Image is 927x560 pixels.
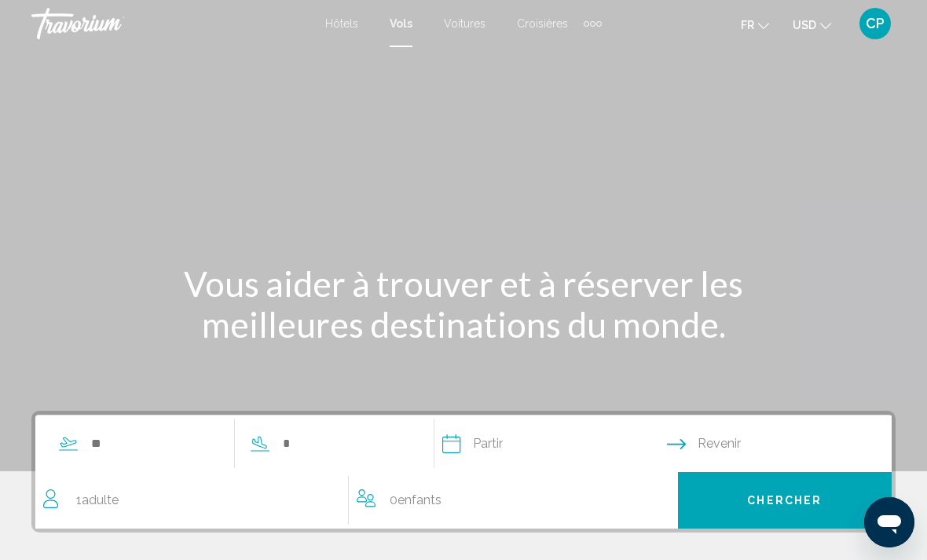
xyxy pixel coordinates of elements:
button: Extra navigation items [584,11,602,36]
a: Voitures [444,17,485,30]
button: Chercher [678,472,892,529]
button: Travelers: 1 adult, 0 children [35,472,678,529]
iframe: Bouton de lancement de la fenêtre de messagerie [864,497,914,547]
button: Return date [667,415,892,472]
span: Revenir [698,433,741,455]
button: Change currency [793,13,831,36]
span: Enfants [398,492,442,507]
span: 0 [390,489,442,511]
button: Change language [741,13,769,36]
span: CP [866,16,885,31]
div: Search widget [35,415,892,529]
button: User Menu [855,7,896,40]
span: Chercher [747,495,822,507]
h1: Vous aider à trouver et à réserver les meilleures destinations du monde. [169,263,758,345]
button: Depart date [442,415,667,472]
span: USD [793,19,816,31]
a: Croisières [517,17,568,30]
a: Vols [390,17,412,30]
span: fr [741,19,754,31]
a: Hôtels [325,17,358,30]
span: Adulte [82,492,119,507]
a: Travorium [31,8,310,39]
span: 1 [76,489,119,511]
